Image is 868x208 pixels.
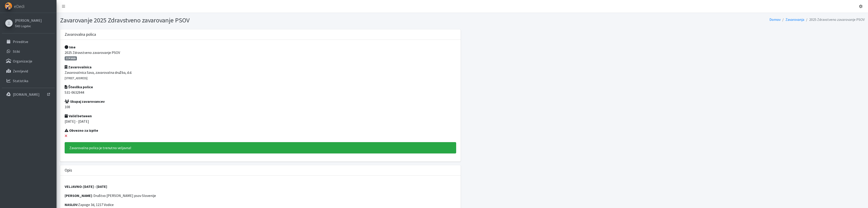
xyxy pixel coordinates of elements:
[65,202,78,207] strong: NASLOV:
[65,202,456,207] p: Zapoge 3d, 1217 Vodice
[769,17,781,22] a: Domov
[785,17,804,22] a: Zavarovanja
[13,92,40,97] p: [DOMAIN_NAME]
[2,67,55,76] a: Zemljevid
[15,18,42,23] a: [PERSON_NAME]
[13,59,32,63] p: Organizacije
[65,142,456,153] div: Zavarovalna polica je trenutno veljavna!
[13,79,28,83] p: Statistika
[65,50,456,61] p: 2025 Zdravstveno zavarovanje PSOV
[2,47,55,56] a: Stiki
[65,76,87,80] small: [STREET_ADDRESS]
[65,90,456,95] p: 531-0632944
[65,193,92,198] strong: [PERSON_NAME]
[65,104,456,110] p: 108
[65,32,96,37] h3: Zavarovalna polica
[13,49,20,54] p: Stiki
[65,99,105,104] strong: Skupaj zavarovancev
[2,37,55,46] a: Prireditve
[15,24,31,28] small: ŠKD Logatec
[2,76,55,85] a: Statistika
[2,57,55,66] a: Organizacije
[65,128,98,133] strong: Obvezno za izpite
[65,65,92,69] strong: Zavarovalnica
[65,114,92,118] strong: Valid between
[5,2,12,10] img: eDedi
[65,168,72,173] h3: Opis
[60,16,461,24] h1: Zavarovanje 2025 Zdravstveno zavarovanje PSOV
[804,16,865,23] li: 2025 Zdravstveno zavarovanje PSOV
[65,45,75,49] strong: Ime
[13,39,28,44] p: Prireditve
[65,56,77,60] span: ZZP2025
[65,119,456,124] p: [DATE] - [DATE]
[65,85,93,89] strong: Številka police
[65,70,456,81] p: Zavarovalnica Sava, zavarovalna družba, d.d.
[2,90,55,99] a: [DOMAIN_NAME]
[15,23,42,29] a: ŠKD Logatec
[65,193,456,198] p: : Društvo [PERSON_NAME] psov Slovenije
[13,69,28,73] p: Zemljevid
[65,184,107,189] strong: VELJAVNO: [DATE] - [DATE]
[14,3,24,10] span: eDedi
